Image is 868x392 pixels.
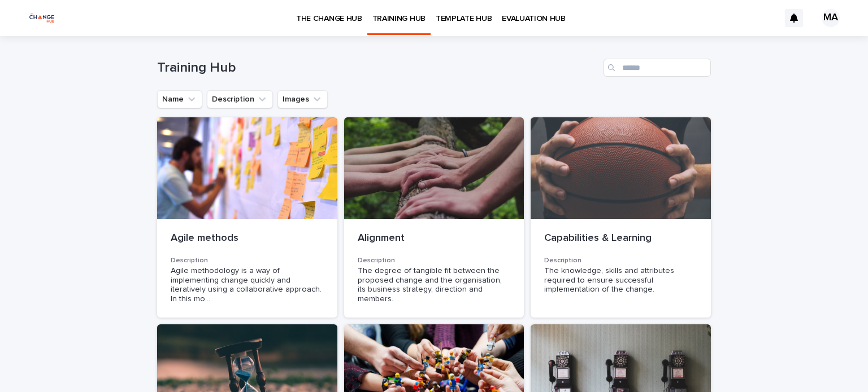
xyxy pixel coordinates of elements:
[358,233,405,243] span: Alignment
[358,267,504,303] span: The degree of tangible fit between the proposed change and the organisation, its business strateg...
[822,9,840,27] div: MA
[157,90,202,108] button: Name
[207,90,273,108] button: Description
[277,90,328,108] button: Images
[171,256,324,265] h3: Description
[358,256,511,265] h3: Description
[544,233,652,243] span: Capabilities & Learning
[23,7,61,29] img: d1ID1FTy2LWWO9FGWLeQ
[157,117,337,318] a: Agile methodsDescriptionAgile methodology is a way of implementing change quickly and iteratively...
[544,267,676,294] span: The knowledge, skills and attributes required to ensure successful implementation of the change.
[344,117,524,318] a: AlignmentDescriptionThe degree of tangible fit between the proposed change and the organisation, ...
[604,59,711,77] input: Search
[531,117,711,318] a: Capabilities & LearningDescriptionThe knowledge, skills and attributes required to ensure success...
[544,256,697,265] h3: Description
[171,233,238,243] span: Agile methods
[171,266,324,304] span: Agile methodology is a way of implementing change quickly and iteratively using a collaborative a...
[157,60,599,76] h1: Training Hub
